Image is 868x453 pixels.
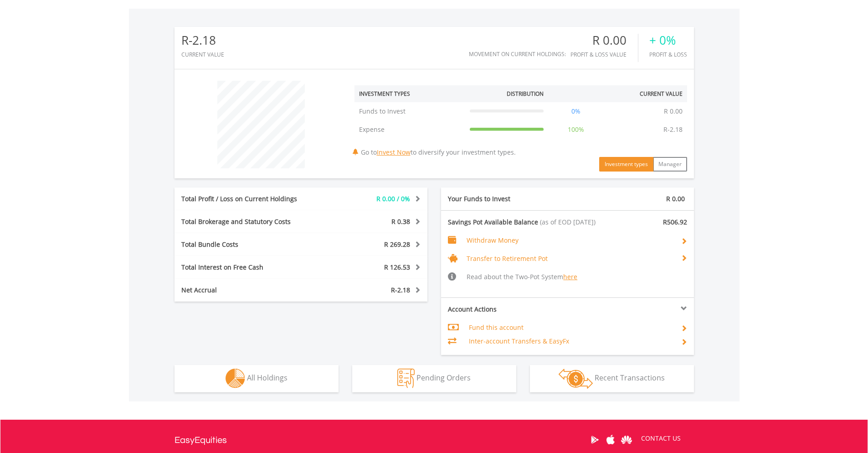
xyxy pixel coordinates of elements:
div: Your Funds to Invest [441,194,568,203]
img: pending_instructions-wht.png [397,369,415,388]
button: All Holdings [175,365,339,392]
div: Total Bundle Costs [175,240,322,249]
span: (as of EOD [DATE]) [540,218,596,226]
img: holdings-wht.png [226,369,245,388]
span: Withdraw Money [467,236,519,245]
div: Total Interest on Free Cash [175,263,322,272]
td: Fund this account [469,321,673,334]
div: Total Profit / Loss on Current Holdings [175,194,322,203]
div: Account Actions [441,305,568,314]
a: CONTACT US [635,426,687,451]
th: Investment Types [354,85,465,102]
button: Pending Orders [352,365,516,392]
span: Savings Pot Available Balance [448,218,538,226]
span: R 0.00 / 0% [376,194,410,203]
span: R 126.53 [384,263,410,271]
span: Pending Orders [416,373,471,383]
span: Transfer to Retirement Pot [467,254,548,263]
div: R 0.00 [570,34,638,47]
div: R506.92 [631,218,694,227]
div: + 0% [649,34,687,47]
td: Funds to Invest [354,102,465,120]
a: here [563,272,577,281]
span: R 0.00 [666,194,685,203]
div: Go to to diversify your investment types. [348,76,694,172]
div: R-2.18 [181,34,224,47]
div: Profit & Loss Value [570,52,638,57]
span: Read about the Two-Pot System [467,272,577,281]
img: transactions-zar-wht.png [559,369,593,389]
div: Distribution [507,90,544,98]
td: Expense [354,120,465,139]
div: CURRENT VALUE [181,52,224,57]
span: R 0.38 [391,217,410,226]
span: Recent Transactions [595,373,665,383]
button: Manager [653,157,687,172]
td: Inter-account Transfers & EasyFx [469,334,673,348]
span: R-2.18 [391,286,410,294]
button: Investment types [599,157,653,172]
button: Recent Transactions [530,365,694,392]
td: R-2.18 [659,120,687,139]
th: Current Value [604,85,687,102]
div: Profit & Loss [649,52,687,57]
div: Movement on Current Holdings: [469,51,566,57]
div: Total Brokerage and Statutory Costs [175,217,322,226]
a: Invest Now [377,148,411,156]
td: R 0.00 [659,102,687,120]
span: R 269.28 [384,240,410,249]
span: All Holdings [247,373,288,383]
td: 100% [548,120,604,139]
div: Net Accrual [175,286,322,295]
td: 0% [548,102,604,120]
